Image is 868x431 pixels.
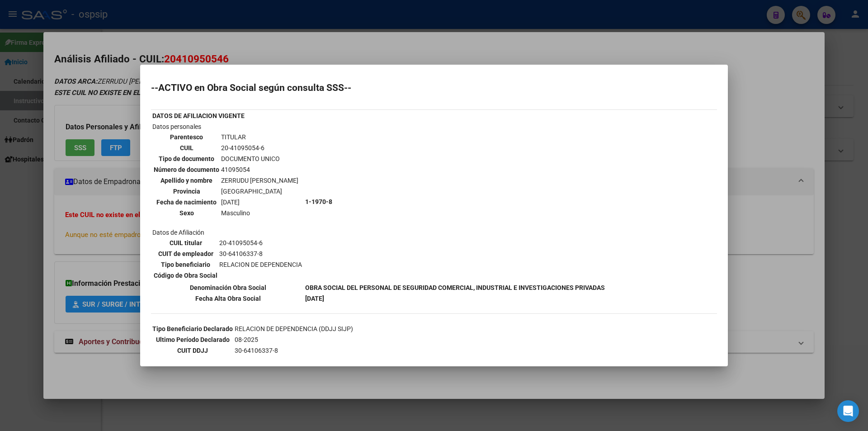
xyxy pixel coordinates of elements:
h2: --ACTIVO en Obra Social según consulta SSS-- [151,83,717,92]
th: CUIL [153,143,220,153]
th: Denominación Obra Social [152,283,304,293]
td: RELACION DE DEPENDENCIA (DDJJ SIJP) [234,324,554,334]
th: Apellido y nombre [153,175,220,185]
b: 1-1970-8 [305,198,332,205]
b: OBRA SOCIAL DEL PERSONAL DE SEGURIDAD COMERCIAL, INDUSTRIAL E INVESTIGACIONES PRIVADAS [305,284,605,291]
th: CUIT de empleador [153,249,218,259]
div: Open Intercom Messenger [837,400,859,422]
b: [DATE] [305,295,324,302]
th: Parentesco [153,132,220,142]
th: Ultimo Período Declarado [152,335,233,345]
th: Tipo Beneficiario Declarado [152,324,233,334]
b: DATOS DE AFILIACION VIGENTE [152,112,245,119]
td: 20-41095054-6 [221,143,299,153]
th: Número de documento [153,165,220,175]
th: Provincia [153,186,220,196]
td: DOCUMENTO UNICO [221,154,299,164]
td: 08-2025 [234,335,554,345]
td: [GEOGRAPHIC_DATA] [221,186,299,196]
td: [DATE] [221,197,299,207]
td: 41095054 [221,165,299,175]
td: RELACION DE DEPENDENCIA [219,260,302,270]
td: 20-41095054-6 [219,238,302,248]
th: CUIT DDJJ [152,346,233,355]
td: ZERRUDU [PERSON_NAME] [221,175,299,185]
th: Fecha de nacimiento [153,197,220,207]
th: Código de Obra Social [153,270,218,280]
th: Tipo beneficiario [153,260,218,270]
td: Datos personales Datos de Afiliación [152,122,304,282]
th: Fecha Alta Obra Social [152,294,304,303]
th: Tipo de documento [153,154,220,164]
td: 30-64106337-8 [234,346,554,355]
td: TITULAR [221,132,299,142]
th: Sexo [153,208,220,218]
td: Masculino [221,208,299,218]
th: CUIL titular [153,238,218,248]
td: 30-64106337-8 [219,249,302,259]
